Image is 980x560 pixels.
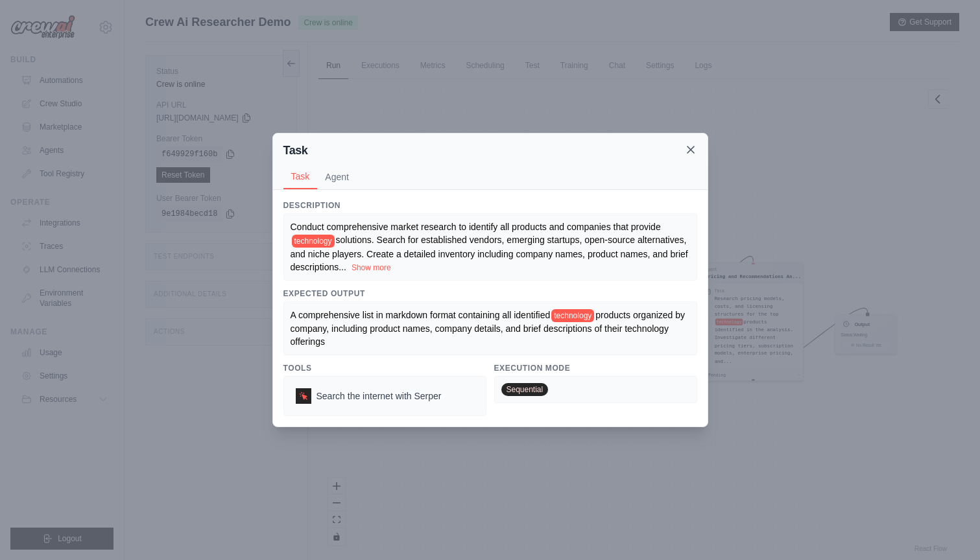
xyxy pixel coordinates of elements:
span: technology [292,235,335,248]
span: Search the internet with Serper [317,390,442,402]
h3: Execution Mode [494,363,697,373]
div: ... [291,220,690,273]
h3: Tools [283,363,486,373]
span: A comprehensive list in markdown format containing all identified [291,310,551,320]
h3: Description [283,200,697,211]
h3: Expected Output [283,288,697,299]
button: Show more [352,262,391,273]
span: technology [551,309,594,322]
span: products organized by company, including product names, company details, and brief descriptions o... [291,310,687,347]
span: Conduct comprehensive market research to identify all products and companies that provide [291,222,661,232]
button: Agent [317,165,357,189]
span: Sequential [501,383,549,396]
span: solutions. Search for established vendors, emerging startups, open-source alternatives, and niche... [291,235,688,272]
